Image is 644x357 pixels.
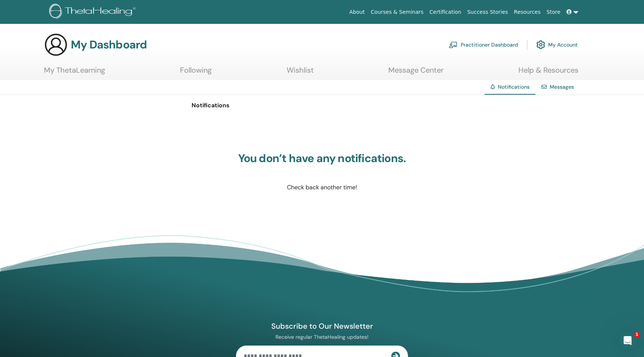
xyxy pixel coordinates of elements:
p: Check back another time! [229,183,415,192]
a: Messages [550,83,574,90]
a: Store [544,5,563,19]
img: logo.png [49,4,138,20]
h3: You don’t have any notifications. [229,152,415,165]
a: Wishlist [287,66,314,80]
a: My Account [536,37,578,53]
a: Help & Resources [518,66,578,80]
a: About [346,5,367,19]
a: Message Center [388,66,443,80]
h3: My Dashboard [71,38,147,51]
a: Courses & Seminars [368,5,427,19]
img: cog.svg [536,38,545,51]
span: 1 [634,332,640,338]
p: Notifications [192,101,452,110]
img: chalkboard-teacher.svg [449,41,458,48]
a: Practitioner Dashboard [449,37,518,53]
a: Resources [511,5,544,19]
a: My ThetaLearning [44,66,105,80]
iframe: Intercom live chat [619,332,637,350]
a: Certification [426,5,464,19]
h4: Subscribe to Our Newsletter [236,321,408,331]
a: Following [180,66,212,80]
a: Success Stories [464,5,511,19]
p: Receive regular ThetaHealing updates! [236,334,408,340]
img: generic-user-icon.jpg [44,33,68,57]
span: Notifications [498,83,530,90]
